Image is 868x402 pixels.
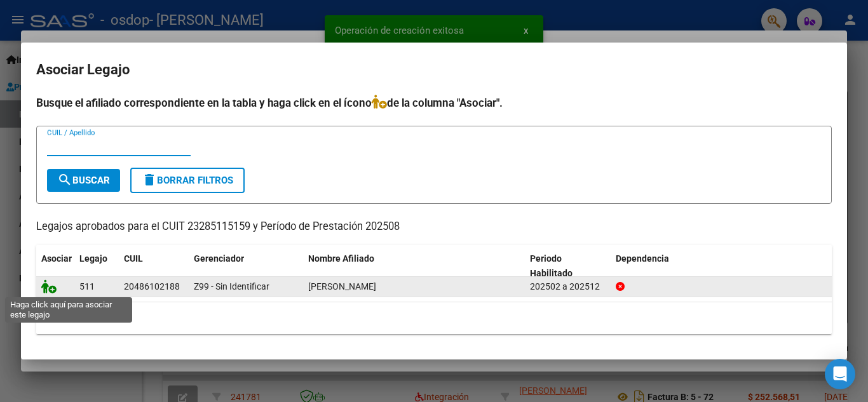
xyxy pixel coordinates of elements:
[124,279,180,294] div: 20486102188
[616,253,669,264] span: Dependencia
[142,175,233,186] span: Borrar Filtros
[525,245,611,287] datatable-header-cell: Periodo Habilitado
[36,58,832,82] h2: Asociar Legajo
[79,281,95,291] span: 511
[189,245,303,287] datatable-header-cell: Gerenciador
[530,253,573,278] span: Periodo Habilitado
[57,175,110,186] span: Buscar
[36,95,832,111] h4: Busque el afiliado correspondiente en la tabla y haga click en el ícono de la columna "Asociar".
[194,281,269,291] span: Z99 - Sin Identificar
[36,245,74,287] datatable-header-cell: Asociar
[119,245,189,287] datatable-header-cell: CUIL
[611,245,832,287] datatable-header-cell: Dependencia
[194,253,244,264] span: Gerenciador
[41,253,72,264] span: Asociar
[124,253,143,264] span: CUIL
[36,302,832,334] div: 1 registros
[530,279,606,294] div: 202502 a 202512
[130,168,245,193] button: Borrar Filtros
[308,281,376,291] span: INOSTROZA MAXIMILIANO JOSE
[79,253,107,264] span: Legajo
[74,245,119,287] datatable-header-cell: Legajo
[825,359,855,389] div: Open Intercom Messenger
[36,219,832,235] p: Legajos aprobados para el CUIT 23285115159 y Período de Prestación 202508
[142,172,157,187] mat-icon: delete
[57,172,72,187] mat-icon: search
[47,169,120,192] button: Buscar
[303,245,525,287] datatable-header-cell: Nombre Afiliado
[308,253,374,264] span: Nombre Afiliado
